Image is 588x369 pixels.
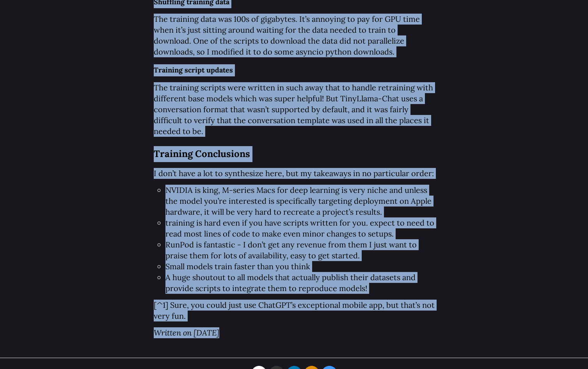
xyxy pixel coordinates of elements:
h2: Training Conclusions [154,146,435,162]
p: [^1] Sure, you could just use ChatGPT’s exceptional mobile app, but that’s not very fun. [154,300,435,321]
p: I don’t have a lot to synthesize here, but my takeaways in no particular order: [154,168,435,179]
p: The training scripts were written in such away that to handle retraining with different base mode... [154,82,435,137]
li: A huge shoutout to all models that actually publish their datasets and provide scripts to integra... [165,272,435,294]
li: NVIDIA is king, M-series Macs for deep learning is very niche and unless the model you’re interes... [165,185,435,217]
li: Small models train faster than you think [165,261,435,272]
p: The training data was 100s of gigabytes. It’s annoying to pay for GPU time when it’s just sitting... [154,14,435,57]
li: RunPod is fantastic - I don’t get any revenue from them I just want to praise them for lots of av... [165,239,435,261]
h4: Training script updates [154,64,435,76]
li: training is hard even if you have scripts written for you. expect to need to read most lines of c... [165,217,435,239]
div: Written on [DATE] [154,327,435,338]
